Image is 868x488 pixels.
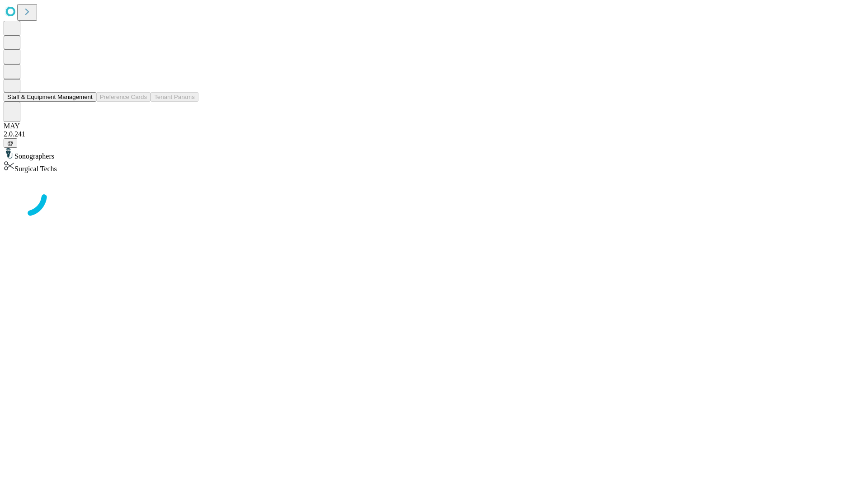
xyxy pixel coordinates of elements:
[4,92,96,102] button: Staff & Equipment Management
[7,140,14,146] span: @
[151,92,198,102] button: Tenant Params
[4,138,17,148] button: @
[4,160,864,173] div: Surgical Techs
[4,122,864,130] div: MAY
[4,148,864,160] div: Sonographers
[96,92,151,102] button: Preference Cards
[4,130,864,138] div: 2.0.241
